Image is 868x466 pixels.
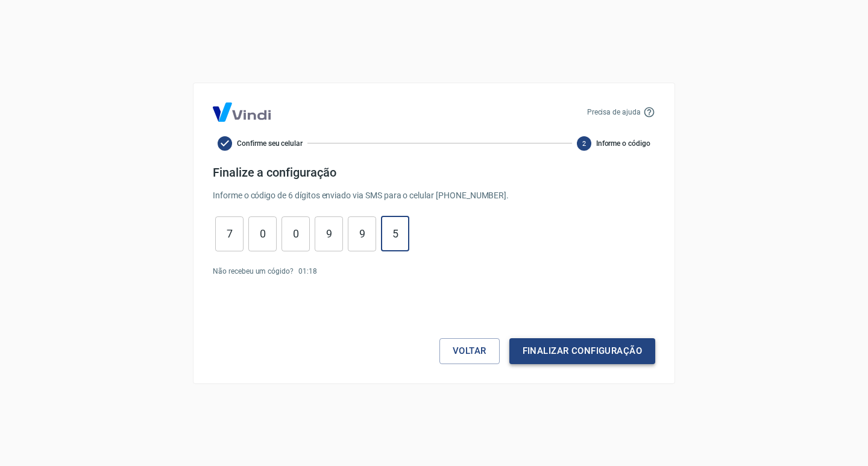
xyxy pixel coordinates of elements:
[439,338,500,364] button: Voltar
[587,107,641,118] p: Precisa de ajuda
[582,139,586,147] text: 2
[213,266,294,277] p: Não recebeu um cógido?
[213,189,655,202] p: Informe o código de 6 dígitos enviado via SMS para o celular [PHONE_NUMBER] .
[298,266,317,277] p: 01 : 18
[509,338,655,364] button: Finalizar configuração
[596,138,650,149] span: Informe o código
[213,165,655,180] h4: Finalize a configuração
[213,102,271,122] img: Logo Vind
[237,138,303,149] span: Confirme seu celular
